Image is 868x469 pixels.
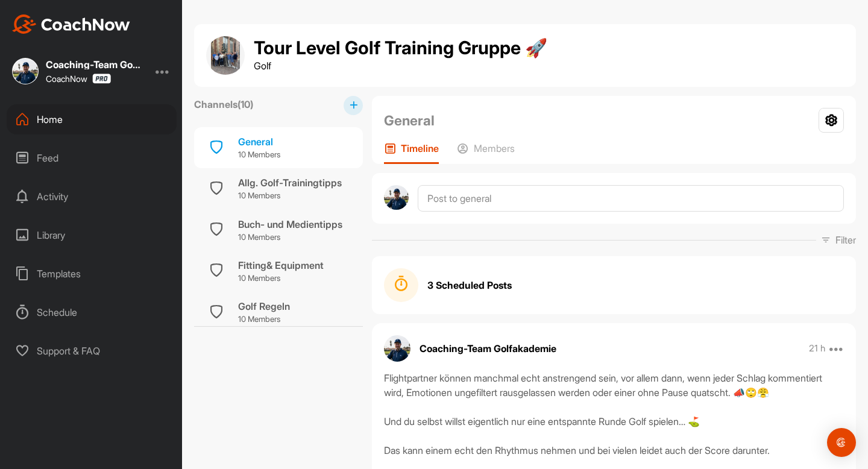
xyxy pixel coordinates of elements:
[401,142,439,154] p: Timeline
[238,134,280,149] div: General
[194,97,253,112] label: Channels ( 10 )
[206,36,245,75] img: group
[238,217,342,231] div: Buch- und Medientipps
[46,60,142,69] div: Coaching-Team Golfakademie
[474,142,515,154] p: Members
[254,58,547,73] p: Golf
[7,297,177,327] div: Schedule
[238,272,324,285] p: 10 Members
[7,181,177,212] div: Activity
[92,74,111,84] img: CoachNow Pro
[384,110,435,131] h2: General
[7,104,177,134] div: Home
[238,190,342,202] p: 10 Members
[7,143,177,173] div: Feed
[238,299,290,313] div: Golf Regeln
[384,185,409,210] img: avatar
[384,335,410,362] img: avatar
[827,428,856,457] div: Open Intercom Messenger
[12,14,130,34] img: CoachNow
[835,233,856,247] p: Filter
[809,342,825,354] p: 21 h
[238,175,342,190] div: Allg. Golf-Trainingtipps
[238,231,342,244] p: 10 Members
[238,313,290,326] p: 10 Members
[7,336,177,366] div: Support & FAQ
[238,149,280,161] p: 10 Members
[12,58,39,84] img: square_76f96ec4196c1962453f0fa417d3756b.jpg
[254,38,547,58] h1: Tour Level Golf Training Gruppe 🚀
[420,341,556,356] p: Coaching-Team Golfakademie
[427,278,512,292] strong: 3 Scheduled Posts
[7,259,177,289] div: Templates
[238,258,324,272] div: Fitting& Equipment
[46,74,111,84] div: CoachNow
[7,220,177,250] div: Library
